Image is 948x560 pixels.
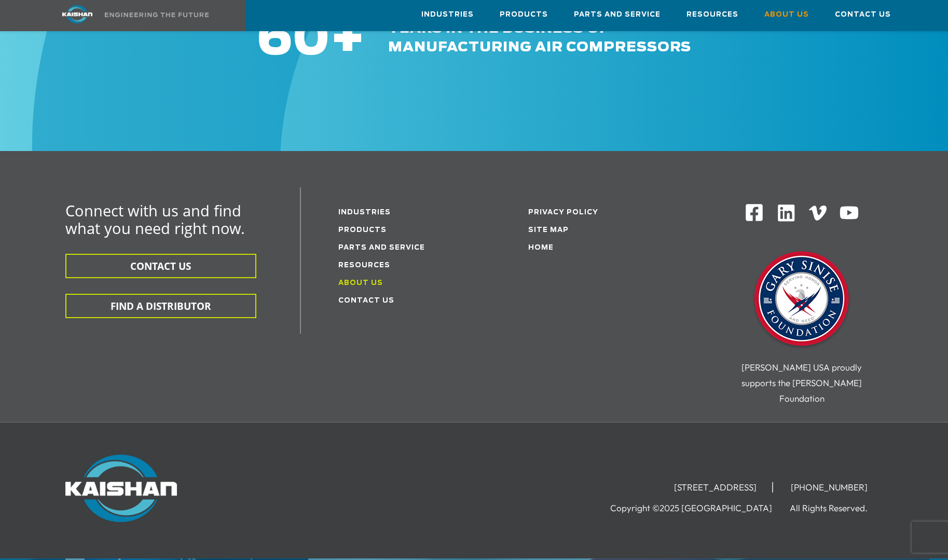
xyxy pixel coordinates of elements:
[750,248,854,352] img: Gary Sinise Foundation
[776,203,796,223] img: Linkedin
[835,1,891,29] a: Contact Us
[338,262,390,269] a: Resources
[421,1,474,29] a: Industries
[775,482,883,493] li: [PHONE_NUMBER]
[388,22,691,54] span: years in the business of manufacturing air compressors
[500,9,548,21] span: Products
[574,1,661,29] a: Parts and Service
[338,244,425,251] a: Parts and service
[686,1,738,29] a: Resources
[745,203,764,222] img: Facebook
[65,455,177,522] img: Kaishan
[65,294,256,318] button: FIND A DISTRIBUTOR
[528,227,569,234] a: Site Map
[105,12,209,17] img: Engineering the future
[338,280,383,286] a: About Us
[338,209,391,216] a: Industries
[686,9,738,21] span: Resources
[528,244,554,251] a: Home
[421,9,474,21] span: Industries
[65,254,256,278] button: CONTACT US
[528,209,598,216] a: Privacy Policy
[330,16,365,64] span: +
[764,9,809,21] span: About Us
[741,362,862,404] span: [PERSON_NAME] USA proudly supports the [PERSON_NAME] Foundation
[500,1,548,29] a: Products
[658,482,773,493] li: [STREET_ADDRESS]
[809,206,827,221] img: Vimeo
[257,16,330,64] span: 60
[790,503,883,513] li: All Rights Reserved.
[38,5,116,23] img: kaishan logo
[338,227,387,234] a: Products
[835,9,891,21] span: Contact Us
[610,503,788,513] li: Copyright ©2025 [GEOGRAPHIC_DATA]
[764,1,809,29] a: About Us
[839,203,859,223] img: Youtube
[65,200,245,238] span: Connect with us and find what you need right now.
[574,9,661,21] span: Parts and Service
[338,297,394,304] a: Contact Us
